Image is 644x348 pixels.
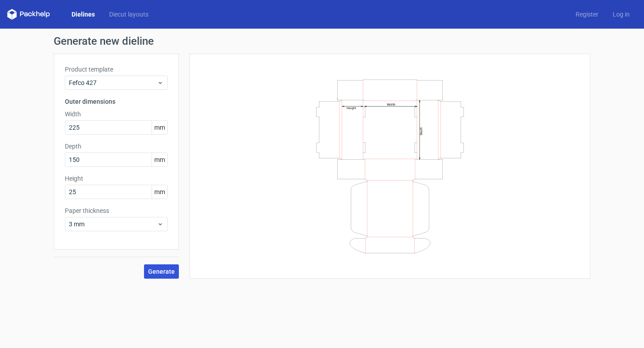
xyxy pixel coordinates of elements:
[152,153,167,166] span: mm
[65,110,168,119] label: Width
[69,220,157,229] span: 3 mm
[152,121,167,134] span: mm
[568,10,606,19] a: Register
[54,36,590,47] h1: Generate new dieline
[419,127,423,135] text: Depth
[65,142,168,151] label: Depth
[64,10,102,19] a: Dielines
[69,78,157,87] span: Fefco 427
[152,185,167,199] span: mm
[387,102,395,106] text: Width
[65,65,168,74] label: Product template
[144,264,179,279] button: Generate
[606,10,637,19] a: Log in
[65,97,168,106] h3: Outer dimensions
[65,174,168,183] label: Height
[102,10,156,19] a: Diecut layouts
[148,268,175,275] span: Generate
[65,206,168,215] label: Paper thickness
[347,106,356,110] text: Height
